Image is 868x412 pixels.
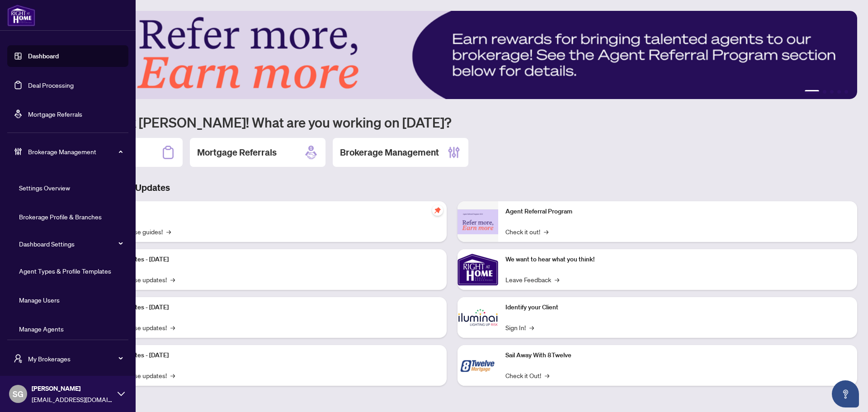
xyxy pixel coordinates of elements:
p: Self-Help [95,207,439,217]
a: Brokerage Profile & Branches [19,213,102,221]
span: → [545,370,549,380]
a: Settings Overview [19,184,70,192]
img: Agent Referral Program [458,209,498,234]
span: [PERSON_NAME] [32,384,113,393]
span: → [555,275,559,284]
img: logo [7,5,35,26]
span: → [166,227,171,237]
a: Mortgage Referrals [28,110,82,118]
a: Dashboard [28,52,59,60]
a: Manage Users [19,296,60,304]
a: Leave Feedback→ [505,275,559,284]
span: My Brokerages [28,354,122,364]
button: 5 [844,90,848,94]
button: 2 [823,90,826,94]
a: Dashboard Settings [19,240,75,248]
span: [EMAIL_ADDRESS][DOMAIN_NAME] [32,394,113,404]
button: 4 [837,90,841,94]
p: Platform Updates - [DATE] [95,350,439,360]
span: → [170,370,175,380]
a: Deal Processing [28,81,74,89]
span: SG [13,388,24,400]
h2: Brokerage Management [340,146,439,159]
span: → [544,227,548,237]
span: user-switch [14,354,23,363]
span: → [170,275,175,284]
p: Platform Updates - [DATE] [95,255,439,265]
span: pushpin [432,205,443,216]
p: Agent Referral Program [505,207,850,217]
button: 1 [805,90,819,94]
p: Sail Away With 8Twelve [505,350,850,360]
img: We want to hear what you think! [458,249,498,290]
h2: Mortgage Referrals [197,146,277,159]
p: We want to hear what you think! [505,255,850,265]
img: Sail Away With 8Twelve [458,345,498,386]
a: Check it out!→ [505,227,548,237]
h3: Brokerage & Industry Updates [47,181,857,194]
img: Slide 0 [47,11,857,99]
span: Brokerage Management [28,147,122,156]
span: → [170,322,175,332]
a: Agent Types & Profile Templates [19,267,111,275]
a: Sign In!→ [505,322,534,332]
p: Platform Updates - [DATE] [95,303,439,313]
h1: Welcome back [PERSON_NAME]! What are you working on [DATE]? [47,114,857,131]
a: Check it Out!→ [505,370,549,380]
span: → [529,322,534,332]
button: Open asap [832,380,859,407]
a: Manage Agents [19,325,64,333]
button: 3 [830,90,834,94]
img: Identify your Client [458,297,498,338]
p: Identify your Client [505,303,850,313]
